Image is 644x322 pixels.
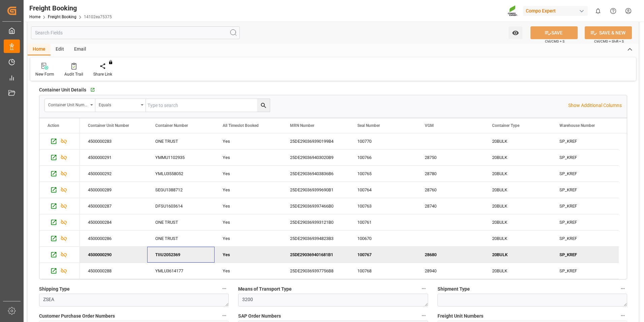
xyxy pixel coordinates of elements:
[35,71,54,77] div: New Form
[282,247,349,263] div: 25DE290369401681B1
[39,247,80,263] div: Press SPACE to deselect this row.
[419,311,428,320] button: SAP Order Numbers
[39,231,80,247] div: Press SPACE to select this row.
[51,44,69,55] div: Edit
[349,133,417,149] div: 100770
[492,198,543,214] div: 20BULK
[39,86,86,93] span: Container Unit Details
[147,150,215,165] div: YMMU1102935
[220,284,229,293] button: Shipping Type
[438,286,470,293] span: Shipment Type
[551,150,619,165] div: SP_KREF
[551,231,619,246] div: SP_KREF
[99,100,138,108] div: Equals
[492,134,543,149] div: 20BULK
[349,166,417,182] div: 100765
[282,231,349,246] div: 25DE290369394823B3
[80,133,147,149] div: 4500000283
[223,263,274,279] div: Yes
[223,215,274,230] div: Yes
[492,231,543,246] div: 20BULK
[80,182,147,198] div: 4500000289
[80,247,619,263] div: Press SPACE to deselect this row.
[590,3,606,19] button: show 0 new notifications
[551,182,619,198] div: SP_KREF
[425,123,434,128] span: VGM
[48,100,88,108] div: Container Unit Number
[223,198,274,214] div: Yes
[39,166,80,182] div: Press SPACE to select this row.
[48,15,76,19] a: Freight Booking
[223,247,274,263] div: Yes
[147,214,215,230] div: ONE TRUST
[290,123,314,128] span: MRN Number
[523,4,590,17] button: Compo Expert
[80,198,619,214] div: Press SPACE to select this row.
[80,263,619,279] div: Press SPACE to select this row.
[559,123,595,128] span: Warehouse Number
[551,198,619,214] div: SP_KREF
[147,166,215,182] div: YMLU3558052
[523,6,588,16] div: Compo Expert
[39,214,80,231] div: Press SPACE to select this row.
[80,166,619,182] div: Press SPACE to select this row.
[349,247,417,263] div: 100767
[492,123,519,128] span: Container Type
[39,313,115,320] span: Customer Purchase Order Numbers
[492,150,543,165] div: 20BULK
[64,71,83,77] div: Audit Trail
[585,26,632,39] button: SAVE & NEW
[147,247,215,263] div: TIIU2052369
[551,263,619,279] div: SP_KREF
[39,182,80,198] div: Press SPACE to select this row.
[28,44,51,55] div: Home
[80,182,619,198] div: Press SPACE to select this row.
[29,3,112,13] div: Freight Booking
[419,284,428,293] button: Means of Transport Type
[29,15,40,19] a: Home
[545,39,565,44] span: Ctrl/CMD + S
[147,182,215,198] div: SEGU1388712
[80,214,619,231] div: Press SPACE to select this row.
[155,123,188,128] span: Container Number
[80,198,147,214] div: 4500000287
[31,26,240,39] input: Search Fields
[492,247,543,263] div: 20BULK
[80,166,147,182] div: 4500000292
[80,214,147,230] div: 4500000284
[417,166,484,182] div: 28780
[417,247,484,263] div: 28680
[509,26,522,39] button: open menu
[80,247,147,263] div: 4500000290
[530,26,578,39] button: SAVE
[238,286,292,293] span: Means of Transport Type
[39,294,229,306] textarea: ZSEA
[551,214,619,230] div: SP_KREF
[39,150,80,166] div: Press SPACE to select this row.
[39,133,80,150] div: Press SPACE to select this row.
[80,263,147,279] div: 4500000288
[47,123,59,128] div: Action
[223,182,274,198] div: Yes
[282,214,349,230] div: 25DE290369393121B0
[223,150,274,165] div: Yes
[80,133,619,150] div: Press SPACE to select this row.
[492,263,543,279] div: 20BULK
[417,198,484,214] div: 28740
[147,231,215,246] div: ONE TRUST
[606,3,621,19] button: Help Center
[147,133,215,149] div: ONE TRUST
[220,311,229,320] button: Customer Purchase Order Numbers
[282,133,349,149] div: 25DE290369390199B4
[238,313,281,320] span: SAP Order Numbers
[438,313,483,320] span: Freight Unit Numbers
[88,123,129,128] span: Container Unit Number
[80,231,147,246] div: 4500000286
[146,99,270,112] input: Type to search
[80,231,619,247] div: Press SPACE to select this row.
[594,39,624,44] span: Ctrl/CMD + Shift + S
[223,123,259,128] span: All Timeslot Booked
[39,263,80,279] div: Press SPACE to select this row.
[147,263,215,279] div: YMLU3614177
[551,133,619,149] div: SP_KREF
